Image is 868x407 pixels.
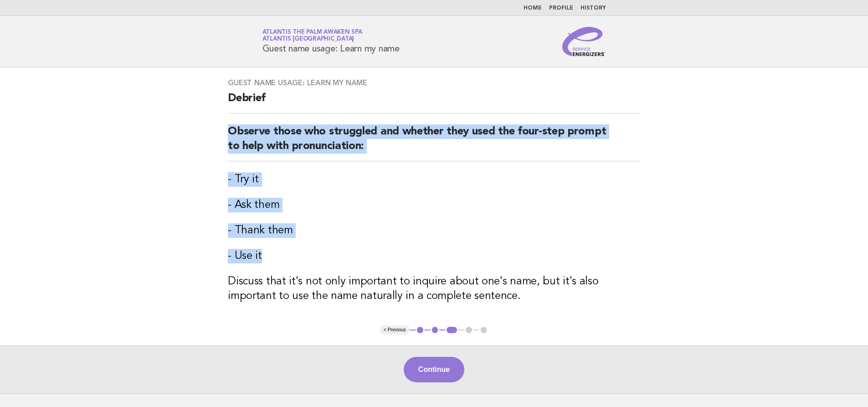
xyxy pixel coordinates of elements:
[228,124,640,161] h2: Observe those who struggled and whether they used the four-step prompt to help with pronunciation:
[228,274,640,304] h3: Discuss that it's not only important to inquire about one's name, but it's also important to use ...
[562,27,606,56] img: Service Energizers
[228,78,640,88] h3: Guest name usage: Learn my name
[228,249,640,263] h3: - Use it
[228,223,640,238] h3: - Thank them
[262,36,354,42] span: Atlantis [GEOGRAPHIC_DATA]
[404,357,464,382] button: Continue
[524,5,542,11] a: Home
[416,325,425,335] button: 1
[262,30,400,53] h1: Guest name usage: Learn my name
[380,325,410,335] button: < Previous
[445,325,458,335] button: 3
[228,91,640,113] h2: Debrief
[431,325,440,335] button: 2
[228,172,640,187] h3: - Try it
[262,29,362,42] a: Atlantis The Palm Awaken SpaAtlantis [GEOGRAPHIC_DATA]
[549,5,573,11] a: Profile
[228,198,640,212] h3: - Ask them
[580,5,606,11] a: History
